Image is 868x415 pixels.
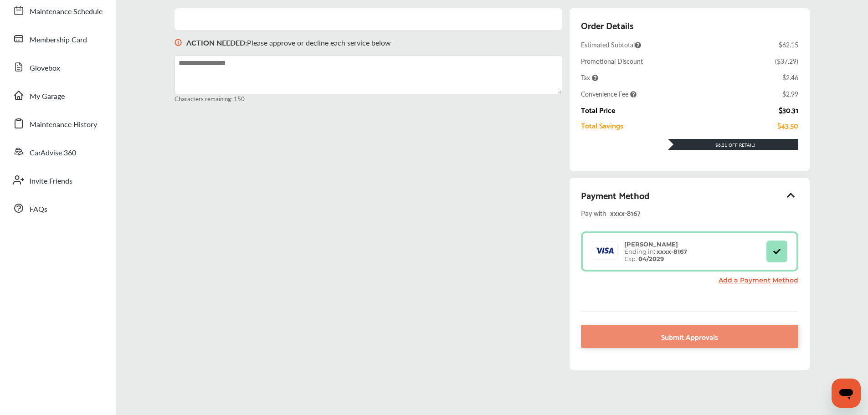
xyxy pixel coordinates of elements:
div: $43.50 [777,121,798,129]
img: svg+xml;base64,PHN2ZyB3aWR0aD0iMTYiIGhlaWdodD0iMTciIHZpZXdCb3g9IjAgMCAxNiAxNyIgZmlsbD0ibm9uZSIgeG... [175,30,182,55]
span: My Garage [30,91,65,102]
span: Estimated Subtotal [581,40,641,49]
span: Membership Card [30,34,87,46]
a: My Garage [8,83,107,107]
strong: [PERSON_NAME] [624,241,678,248]
a: Maintenance History [8,112,107,135]
span: Pay with [581,206,606,219]
div: $2.99 [782,89,798,98]
span: CarAdvise 360 [30,147,76,159]
a: Invite Friends [8,168,107,192]
span: FAQs [30,204,47,215]
a: Glovebox [8,55,107,79]
span: Maintenance History [30,119,97,131]
span: Tax [581,73,598,82]
span: Convenience Fee [581,89,637,98]
b: ACTION NEEDED : [186,37,247,48]
span: Maintenance Schedule [30,6,103,18]
div: $6.21 Off Retail! [668,142,798,148]
strong: 04/2029 [638,255,664,262]
span: Submit Approvals [661,330,718,343]
div: Payment Method [581,187,798,203]
div: xxxx- 8167 [610,206,724,219]
a: CarAdvise 360 [8,140,107,164]
div: Ending in: Exp: [620,241,692,262]
a: Submit Approvals [581,325,798,348]
a: Add a Payment Method [719,276,798,284]
strong: xxxx- 8167 [657,248,687,255]
span: Glovebox [30,62,60,74]
a: Membership Card [8,27,107,51]
div: Order Details [581,17,633,33]
div: ( $37.29 ) [775,56,798,66]
div: $2.46 [782,73,798,82]
p: Please approve or decline each service below [186,37,391,48]
a: FAQs [8,196,107,220]
div: Promotional Discount [581,56,643,66]
iframe: Button to launch messaging window [832,379,861,408]
span: Invite Friends [30,175,72,187]
div: Total Price [581,106,615,114]
div: $30.31 [779,106,798,114]
div: Total Savings [581,121,623,129]
small: Characters remaining: 150 [175,94,562,103]
div: $62.15 [779,40,798,49]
